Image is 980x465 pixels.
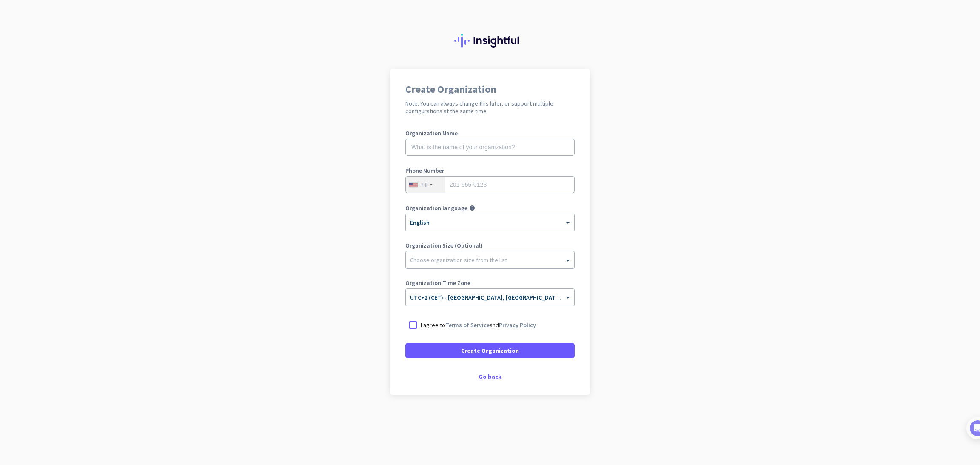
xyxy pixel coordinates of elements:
label: Organization Name [405,130,575,136]
label: Organization Time Zone [405,280,575,286]
img: Insightful [454,34,526,48]
button: Create Organization [405,343,575,358]
h1: Create Organization [405,84,575,94]
a: Terms of Service [445,321,490,329]
label: Organization language [405,205,467,211]
span: Create Organization [461,346,519,355]
label: Phone Number [405,168,575,174]
div: +1 [420,180,427,189]
h2: Note: You can always change this later, or support multiple configurations at the same time [405,100,575,115]
a: Privacy Policy [499,321,536,329]
input: What is the name of your organization? [405,139,575,156]
i: help [469,205,475,211]
div: Go back [405,374,575,379]
label: Organization Size (Optional) [405,242,575,248]
p: I agree to and [421,321,536,329]
input: 201-555-0123 [405,176,575,193]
